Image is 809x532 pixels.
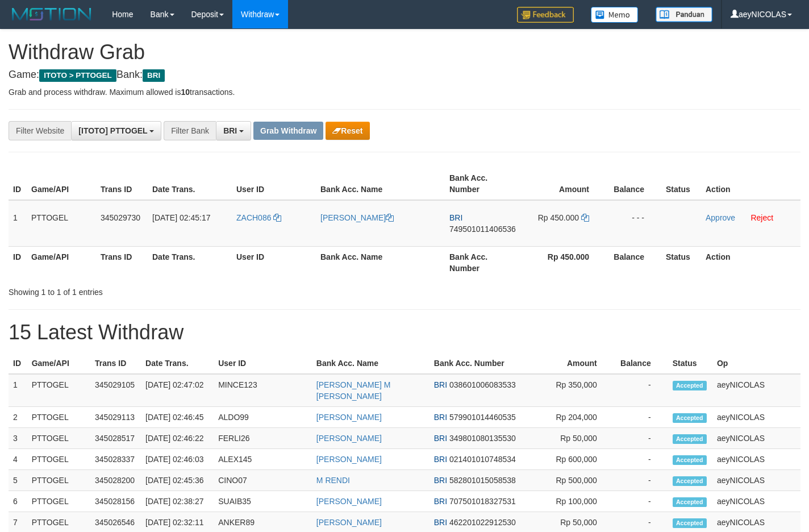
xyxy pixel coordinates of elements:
span: BRI [434,518,447,527]
td: 1 [9,200,27,247]
td: 1 [9,374,27,407]
th: ID [9,246,27,279]
th: Date Trans. [141,353,214,374]
td: [DATE] 02:47:02 [141,374,214,407]
td: - [614,374,668,407]
td: 345028156 [90,491,141,512]
td: 345028200 [90,470,141,491]
td: aeyNICOLAS [712,470,800,491]
th: User ID [232,246,316,279]
span: Accepted [673,381,707,390]
strong: 10 [181,88,190,97]
th: Bank Acc. Name [316,168,445,200]
span: Accepted [673,413,707,423]
td: - [614,428,668,449]
span: BRI [434,434,447,443]
th: Bank Acc. Name [312,353,429,374]
button: BRI [216,121,251,140]
h1: Withdraw Grab [9,41,800,64]
th: Action [701,168,800,200]
td: PTTOGEL [27,200,96,247]
span: BRI [434,497,447,506]
td: ALDO99 [214,407,312,428]
span: [ITOTO] PTTOGEL [78,126,147,135]
span: Copy 349801080135530 to clipboard [449,434,516,443]
span: BRI [434,380,447,389]
th: Bank Acc. Number [445,168,524,200]
span: Copy 462201022912530 to clipboard [449,518,516,527]
a: [PERSON_NAME] [316,497,382,506]
td: Rp 600,000 [539,449,614,470]
p: Grab and process withdraw. Maximum allowed is transactions. [9,86,800,98]
td: Rp 350,000 [539,374,614,407]
th: Balance [606,168,661,200]
td: Rp 204,000 [539,407,614,428]
th: Trans ID [96,246,148,279]
span: Copy 579901014460535 to clipboard [449,413,516,422]
td: [DATE] 02:46:45 [141,407,214,428]
span: BRI [434,455,447,464]
th: Amount [539,353,614,374]
a: [PERSON_NAME] [316,518,382,527]
td: 345029113 [90,407,141,428]
a: Copy 450000 to clipboard [581,213,589,222]
th: Game/API [27,168,96,200]
a: [PERSON_NAME] [320,213,394,222]
td: ALEX145 [214,449,312,470]
span: BRI [434,476,447,485]
td: Rp 50,000 [539,428,614,449]
th: Bank Acc. Name [316,246,445,279]
td: aeyNICOLAS [712,449,800,470]
a: Approve [706,213,735,222]
span: ZACH086 [236,213,271,222]
td: Rp 100,000 [539,491,614,512]
th: ID [9,353,27,374]
span: Accepted [673,518,707,528]
a: ZACH086 [236,213,281,222]
th: Bank Acc. Number [445,246,524,279]
td: 345028337 [90,449,141,470]
td: 345028517 [90,428,141,449]
td: [DATE] 02:46:22 [141,428,214,449]
td: - [614,449,668,470]
th: Balance [606,246,661,279]
td: aeyNICOLAS [712,428,800,449]
a: [PERSON_NAME] [316,455,382,464]
img: panduan.png [656,7,712,22]
a: [PERSON_NAME] [316,434,382,443]
td: FERLI26 [214,428,312,449]
td: PTTOGEL [27,449,90,470]
td: PTTOGEL [27,470,90,491]
h1: 15 Latest Withdraw [9,321,800,344]
a: Reject [750,213,773,222]
td: 4 [9,449,27,470]
th: Date Trans. [148,168,232,200]
button: [ITOTO] PTTOGEL [71,121,161,140]
a: M RENDI [316,476,350,485]
td: 5 [9,470,27,491]
th: Trans ID [96,168,148,200]
td: - [614,491,668,512]
td: PTTOGEL [27,428,90,449]
th: Amount [524,168,606,200]
th: User ID [232,168,316,200]
td: 345029105 [90,374,141,407]
span: ITOTO > PTTOGEL [39,69,116,82]
td: [DATE] 02:38:27 [141,491,214,512]
th: Game/API [27,353,90,374]
span: Copy 582801015058538 to clipboard [449,476,516,485]
td: 2 [9,407,27,428]
span: [DATE] 02:45:17 [152,213,210,222]
span: BRI [449,213,462,222]
td: - - - [606,200,661,247]
th: Status [661,246,701,279]
td: CINO07 [214,470,312,491]
span: 345029730 [101,213,140,222]
th: Trans ID [90,353,141,374]
td: MINCE123 [214,374,312,407]
span: Accepted [673,455,707,465]
div: Filter Bank [164,121,216,140]
td: 6 [9,491,27,512]
a: [PERSON_NAME] M [PERSON_NAME] [316,380,391,401]
td: PTTOGEL [27,407,90,428]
